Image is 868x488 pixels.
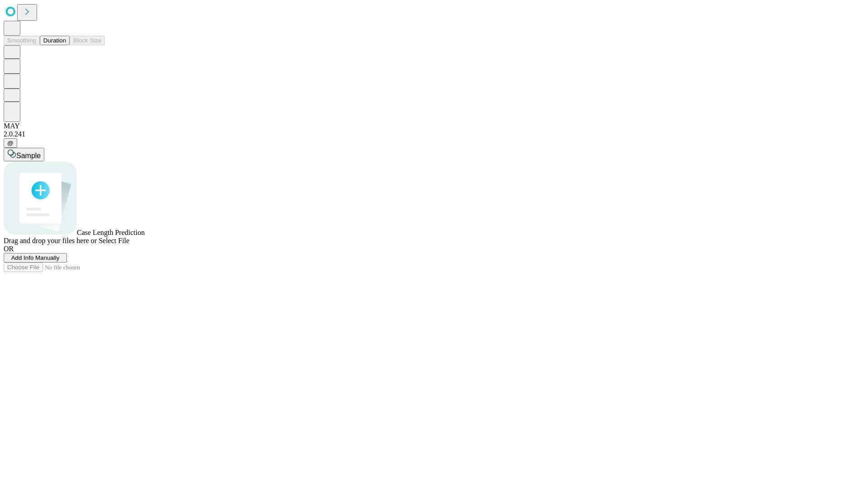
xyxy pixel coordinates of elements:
[4,245,14,253] span: OR
[7,140,14,146] span: @
[40,36,70,45] button: Duration
[4,253,67,263] button: Add Info Manually
[4,130,864,138] div: 2.0.241
[4,148,44,161] button: Sample
[16,152,41,160] span: Sample
[4,237,97,244] span: Drag and drop your files here or
[11,254,60,261] span: Add Info Manually
[4,138,17,148] button: @
[4,122,864,130] div: MAY
[70,36,105,45] button: Block Size
[99,237,129,244] span: Select File
[4,36,40,45] button: Smoothing
[77,229,145,236] span: Case Length Prediction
